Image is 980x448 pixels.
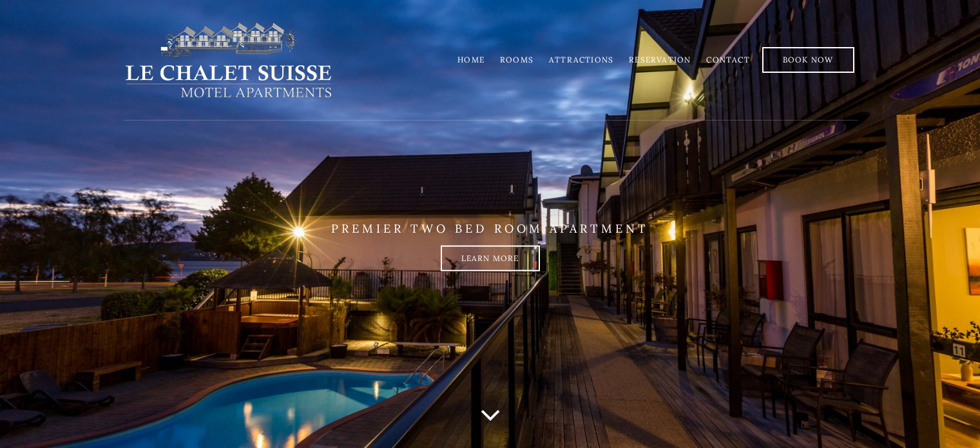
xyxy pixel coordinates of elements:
[123,222,858,236] p: PREMIER TWO BED ROOM APARTMENT
[762,47,854,73] a: Book Now
[457,55,485,64] a: Home
[629,55,691,64] a: Reservation
[706,55,749,64] a: Contact
[123,21,334,99] img: lechaletsuisse
[441,246,540,271] a: Learn more
[500,55,533,64] a: Rooms
[549,55,613,64] a: Attractions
